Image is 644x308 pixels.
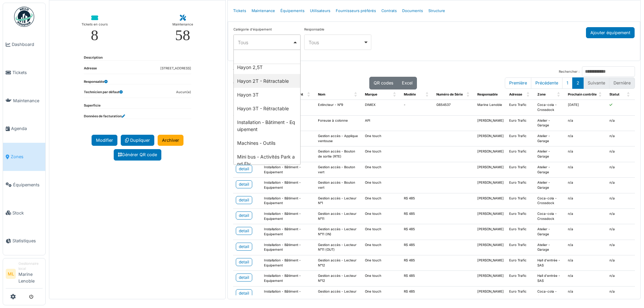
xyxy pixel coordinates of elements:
a: Contrats [379,3,399,19]
td: Gestion accès - Lecteur N°12 [315,255,363,271]
a: detail [236,243,252,251]
td: Installation - Bâtiment - Equipement [261,224,315,240]
td: Atelier - Garage [535,224,565,240]
td: [PERSON_NAME] [475,286,506,302]
div: Maintenance [172,21,193,28]
td: n/a [607,208,635,224]
td: RS 485 [401,271,434,286]
span: Catégorie d'équipement: Activate to sort [307,89,311,100]
span: Zones [11,153,43,160]
div: 58 [175,28,190,43]
div: Hayon 3T - Rétractable [234,102,300,115]
td: [PERSON_NAME] [475,255,506,271]
span: Numéro de Série: Activate to sort [467,89,471,100]
a: Structure [426,3,448,19]
button: QR codes [369,77,398,89]
a: Modifier [92,135,117,146]
td: Euro Trafic [506,162,535,177]
td: Gestion accès - Applique ventouse [315,131,363,146]
td: RS 485 [401,255,434,271]
div: detail [239,166,249,172]
td: n/a [607,271,635,286]
dt: Données de facturation [84,114,125,119]
span: Tickets [12,69,43,76]
td: Euro Trafic [506,146,535,162]
td: n/a [607,115,635,131]
td: Euro Trafic [506,178,535,193]
td: Euro Trafic [506,271,535,286]
a: Statistiques [3,227,45,255]
td: Gestion accès - Bouton de sortie (RTE) [315,146,363,162]
dt: Responsable [84,79,108,84]
td: n/a [607,131,635,146]
span: Stock [12,210,43,216]
div: 8 [91,28,99,43]
div: detail [239,259,249,265]
a: ML Gestionnaire localMarine Lenoble [6,261,43,289]
td: RS 485 [401,240,434,255]
dt: Adresse [84,66,97,74]
td: Euro Trafic [506,255,535,271]
td: n/a [565,162,607,177]
td: Extincteur - N°9 [315,100,363,115]
td: [PERSON_NAME] [475,224,506,240]
td: API [362,115,401,131]
span: Modèle [404,93,416,96]
td: Coca-cola - Crossdock [535,286,565,302]
nav: pagination [505,77,635,88]
a: Dupliquer [121,135,154,146]
td: [PERSON_NAME] [475,240,506,255]
td: [PERSON_NAME] [475,115,506,131]
td: n/a [607,146,635,162]
div: Gestionnaire local [18,261,43,271]
td: One touch [362,224,401,240]
label: Rechercher : [559,69,580,74]
td: n/a [565,224,607,240]
a: detail [236,273,252,282]
a: detail [236,211,252,220]
span: Statut: Activate to sort [627,89,631,100]
td: One touch [362,240,401,255]
div: Tous [238,39,292,46]
td: n/a [565,131,607,146]
td: n/a [565,146,607,162]
td: One touch [362,131,401,146]
td: One touch [362,162,401,177]
span: Adresse: Activate to sort [527,89,531,100]
a: Fournisseurs préférés [333,3,379,19]
span: Agenda [11,125,43,132]
button: First [505,77,531,88]
button: Ajouter équipement [586,27,635,38]
td: [PERSON_NAME] [475,208,506,224]
td: n/a [565,208,607,224]
td: RS 485 [401,286,434,302]
span: Numéro de Série [436,93,463,96]
td: Gestion accès - Lecteur N°3 [315,286,363,302]
td: Euro Trafic [506,131,535,146]
div: Machines - Outils [234,136,300,150]
a: Agenda [3,115,45,143]
a: detail [236,180,252,188]
td: n/a [565,115,607,131]
div: Tous [309,39,363,46]
td: Atelier - Garage [535,240,565,255]
td: [DATE] [565,100,607,115]
span: Dashboard [12,41,43,48]
dt: Technicien par défaut [84,90,123,98]
span: Responsable [477,93,498,96]
span: Nom: Activate to sort [354,89,358,100]
td: n/a [565,271,607,286]
td: Gestion accès - Lecteur N°11 (IN) [315,224,363,240]
a: detail [236,289,252,297]
td: Installation - Bâtiment - Equipement [261,240,315,255]
dt: Superficie [84,103,101,108]
td: Euro Trafic [506,224,535,240]
td: n/a [607,286,635,302]
td: n/a [607,162,635,177]
td: Gestion accès - Bouton vert [315,178,363,193]
td: Euro Trafic [506,193,535,208]
td: Installation - Bâtiment - Equipement [261,286,315,302]
div: Hayon 2,5T [234,60,300,74]
a: Zones [3,143,45,171]
td: n/a [607,193,635,208]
